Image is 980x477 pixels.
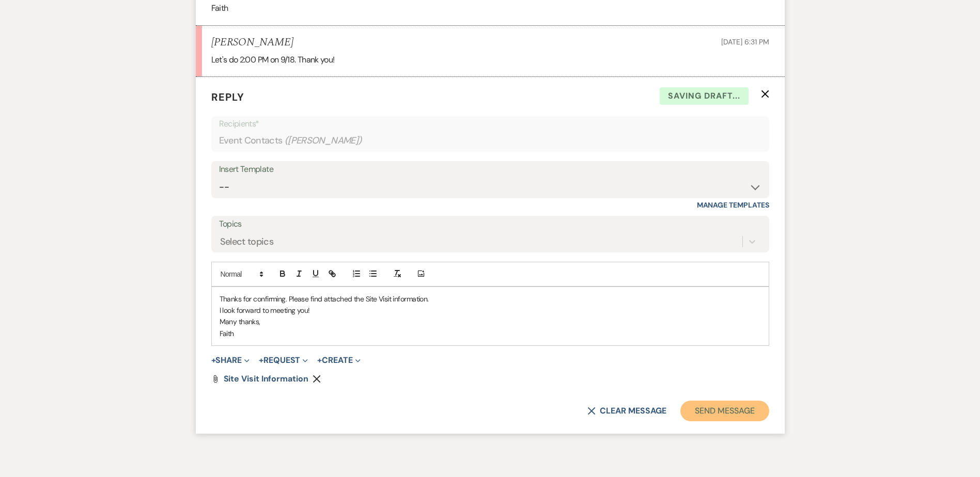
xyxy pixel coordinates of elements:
div: Event Contacts [219,131,761,151]
p: Many thanks, [220,316,761,327]
button: Request [259,356,308,364]
span: Saving draft... [660,87,749,105]
div: Insert Template [219,162,761,177]
button: Share [211,356,250,364]
button: Create [317,356,360,364]
p: Thanks for confirming. Please find attached the Site Visit information. [220,293,761,305]
button: Send Message [680,401,769,421]
label: Topics [219,217,761,232]
span: + [317,356,322,364]
h5: [PERSON_NAME] [211,36,293,49]
span: + [259,356,263,364]
button: Clear message [587,407,666,415]
p: Faith [220,328,761,339]
span: [DATE] 6:31 PM [721,37,769,46]
span: ( [PERSON_NAME] ) [285,134,362,148]
span: Reply [211,90,244,104]
p: Faith [211,2,769,15]
a: Manage Templates [697,200,769,210]
a: Site Visit Information [224,375,308,383]
span: + [211,356,216,364]
span: Site Visit Information [224,373,308,384]
div: Let's do 2:00 PM on 9/18. Thank you! [211,53,769,67]
p: I look forward to meeting you! [220,305,761,316]
div: Select topics [220,234,274,248]
p: Recipients* [219,117,761,131]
